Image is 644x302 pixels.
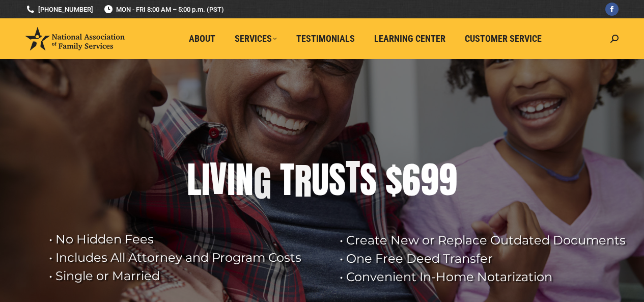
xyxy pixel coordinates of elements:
[385,159,402,200] div: $
[367,29,453,48] a: Learning Center
[254,163,271,204] div: G
[605,3,619,16] a: Facebook page opens in new window
[210,158,227,199] div: V
[202,159,210,200] div: I
[25,5,93,14] a: [PHONE_NUMBER]
[312,159,329,200] div: U
[346,157,360,198] div: T
[294,161,312,202] div: R
[189,33,215,44] span: About
[329,159,346,200] div: S
[465,33,542,44] span: Customer Service
[49,230,327,285] rs-layer: • No Hidden Fees • Includes All Attorney and Program Costs • Single or Married
[360,159,377,200] div: S
[25,27,125,50] img: National Association of Family Services
[296,33,355,44] span: Testimonials
[182,29,222,48] a: About
[227,159,235,200] div: I
[103,5,224,14] span: MON - FRI 8:00 AM – 5:00 p.m. (PST)
[402,160,421,201] div: 6
[289,29,362,48] a: Testimonials
[374,33,445,44] span: Learning Center
[421,159,439,200] div: 9
[458,29,549,48] a: Customer Service
[439,159,457,200] div: 9
[340,231,635,286] rs-layer: • Create New or Replace Outdated Documents • One Free Deed Transfer • Convenient In-Home Notariza...
[235,159,254,200] div: N
[280,159,294,200] div: T
[187,159,202,200] div: L
[235,33,277,44] span: Services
